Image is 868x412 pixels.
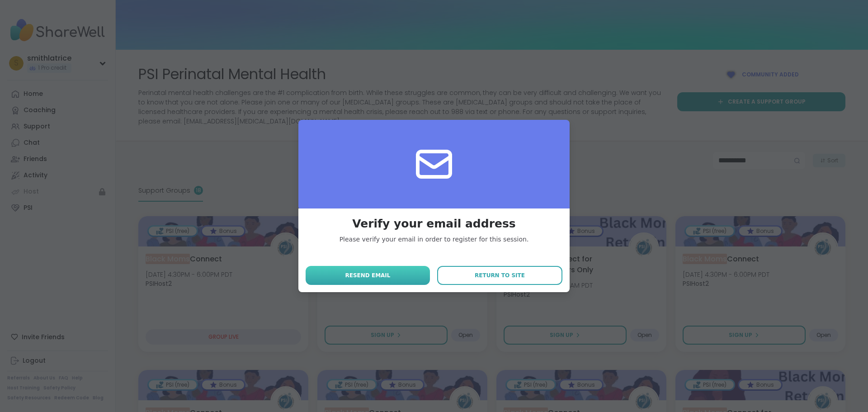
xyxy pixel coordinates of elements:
button: Return to site [437,266,562,285]
span: Resend email [345,271,390,279]
div: Verify your email address [340,216,529,232]
button: Resend email [306,266,430,285]
div: Please verify your email in order to register for this session. [340,235,529,244]
span: Return to site [475,271,525,279]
